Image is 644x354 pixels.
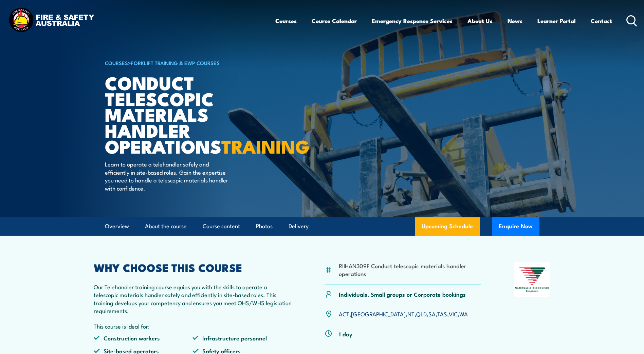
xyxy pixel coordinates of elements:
[351,310,406,318] a: [GEOGRAPHIC_DATA]
[192,334,292,342] li: Infrastructure personnel
[428,310,436,318] a: SA
[94,334,193,342] li: Construction workers
[145,217,187,235] a: About the course
[591,12,612,30] a: Contact
[203,217,240,235] a: Course content
[339,290,466,298] p: Individuals, Small groups or Corporate bookings
[131,59,220,66] a: Forklift Training & EWP Courses
[467,12,493,30] a: About Us
[221,132,310,160] strong: TRAINING
[459,310,468,318] a: WA
[372,12,453,30] a: Emergency Response Services
[94,283,292,315] p: Our Telehandler training course equips you with the skills to operate a telescopic materials hand...
[256,217,273,235] a: Photos
[508,12,522,30] a: News
[289,217,309,235] a: Delivery
[415,217,480,236] a: Upcoming Schedule
[105,160,229,192] p: Learn to operate a telehandler safely and efficiently in site-based roles. Gain the expertise you...
[105,59,273,67] h6: >
[339,262,481,278] li: RIIHAN309F Conduct telescopic materials handler operations
[407,310,415,318] a: NT
[449,310,458,318] a: VIC
[514,262,551,297] img: Nationally Recognised Training logo.
[492,217,539,236] button: Enquire Now
[275,12,297,30] a: Courses
[105,75,273,154] h1: Conduct Telescopic Materials Handler Operations
[537,12,576,30] a: Learner Portal
[437,310,447,318] a: TAS
[312,12,357,30] a: Course Calendar
[105,217,129,235] a: Overview
[416,310,427,318] a: QLD
[339,310,468,318] p: , , , , , , ,
[94,322,292,330] p: This course is ideal for:
[105,59,128,66] a: COURSES
[339,330,352,338] p: 1 day
[339,310,349,318] a: ACT
[94,262,292,272] h2: WHY CHOOSE THIS COURSE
